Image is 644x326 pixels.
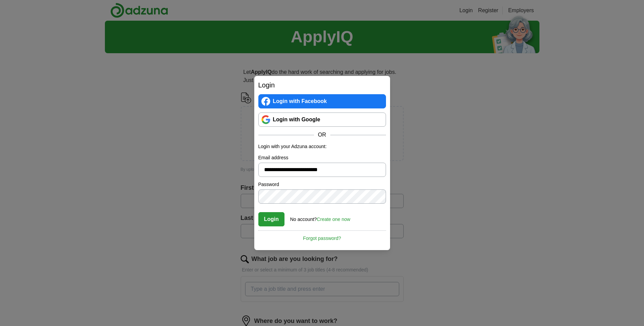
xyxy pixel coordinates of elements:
a: Forgot password? [258,230,386,242]
span: OR [314,131,330,139]
div: No account? [290,212,350,223]
label: Email address [258,154,386,161]
h2: Login [258,80,386,90]
button: Login [258,212,285,226]
p: Login with your Adzuna account: [258,143,386,150]
a: Create one now [317,217,350,222]
a: Login with Facebook [258,94,386,108]
a: Login with Google [258,113,386,127]
label: Password [258,181,386,188]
